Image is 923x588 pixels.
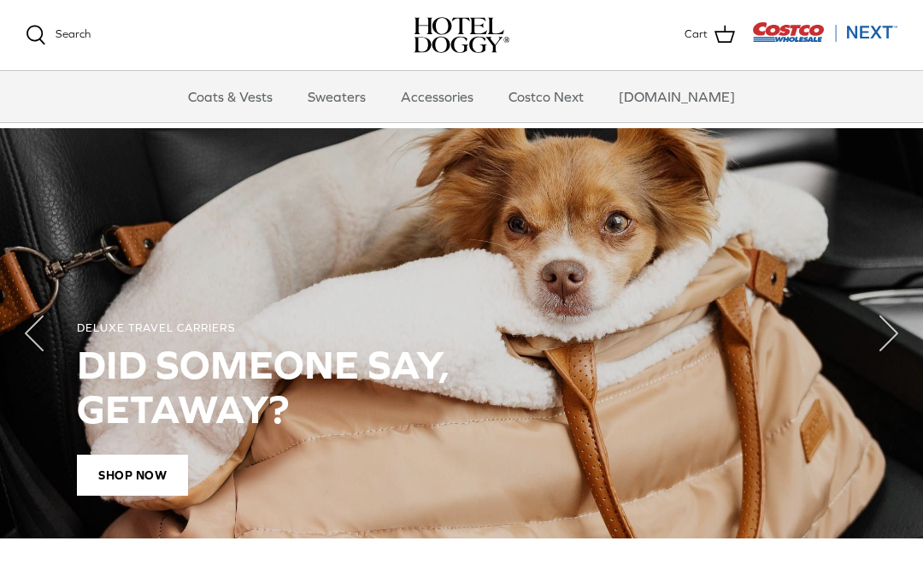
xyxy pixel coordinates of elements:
[414,17,509,53] a: hoteldoggy.com hoteldoggycom
[173,71,288,122] a: Coats & Vests
[752,21,897,43] img: Costco Next
[77,321,846,336] div: DELUXE TRAVEL CARRIERS
[603,71,750,122] a: [DOMAIN_NAME]
[292,71,381,122] a: Sweaters
[77,455,188,496] span: Shop Now
[855,299,923,367] button: Next
[385,71,489,122] a: Accessories
[752,32,897,45] a: Visit Costco Next
[56,27,91,40] span: Search
[685,24,735,46] a: Cart
[26,25,91,45] a: Search
[493,71,599,122] a: Costco Next
[685,26,708,44] span: Cart
[77,343,846,431] h2: DID SOMEONE SAY, GETAWAY?
[414,17,509,53] img: hoteldoggycom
